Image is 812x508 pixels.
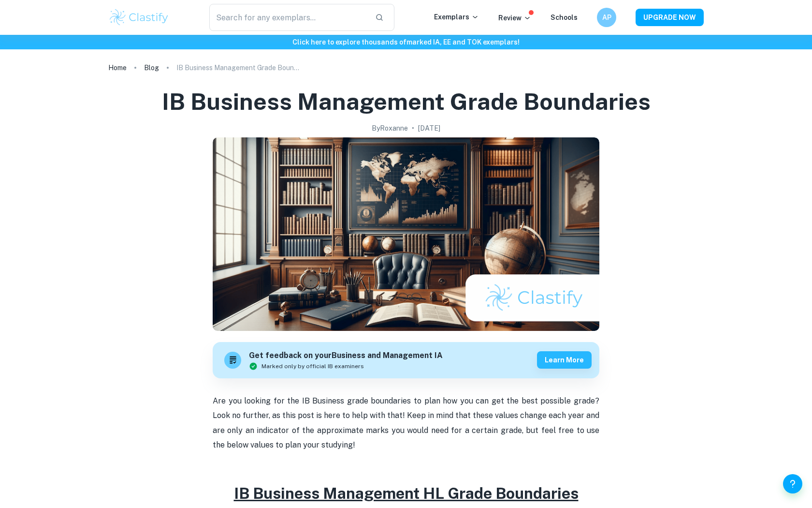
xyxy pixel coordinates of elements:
[213,394,599,453] p: Are you looking for the IB Business grade boundaries to plan how you can get the best possible gr...
[551,14,578,21] a: Schools
[537,351,592,369] button: Learn more
[434,12,479,22] p: Exemplars
[108,8,170,27] img: Clastify logo
[636,9,704,26] button: UPGRADE NOW
[213,137,599,331] img: IB Business Management Grade Boundaries cover image
[597,8,616,27] button: AP
[108,61,127,75] a: Home
[418,123,440,134] h2: [DATE]
[2,37,810,47] h6: Click here to explore thousands of marked IA, EE and TOK exemplars !
[412,123,414,134] p: •
[176,62,302,73] p: IB Business Management Grade Boundaries
[162,86,651,117] h1: IB Business Management Grade Boundaries
[372,123,408,134] h2: By Roxanne
[261,362,364,371] span: Marked only by official IB examiners
[209,4,367,31] input: Search for any exemplars...
[783,474,802,493] button: Help and Feedback
[213,342,599,378] a: Get feedback on yourBusiness and Management IAMarked only by official IB examinersLearn more
[498,13,531,23] p: Review
[144,61,159,75] a: Blog
[601,12,612,23] h6: AP
[234,484,579,502] u: IB Business Management HL Grade Boundaries
[249,350,443,362] h6: Get feedback on your Business and Management IA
